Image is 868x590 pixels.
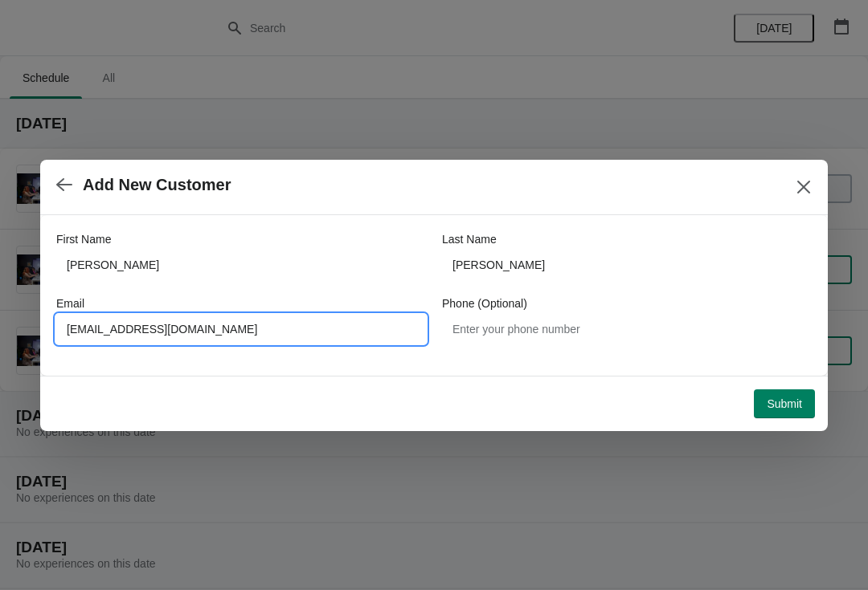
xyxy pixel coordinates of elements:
button: Close [789,173,818,201]
span: Submit [767,397,802,410]
input: John [56,250,426,279]
input: Smith [442,250,812,279]
label: Email [56,295,84,311]
button: Submit [754,389,815,418]
label: Last Name [442,231,497,247]
label: First Name [56,231,111,247]
h2: Add New Customer [83,176,231,194]
label: Phone (Optional) [442,295,527,311]
input: Enter your email [56,315,426,344]
input: Enter your phone number [442,315,812,344]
